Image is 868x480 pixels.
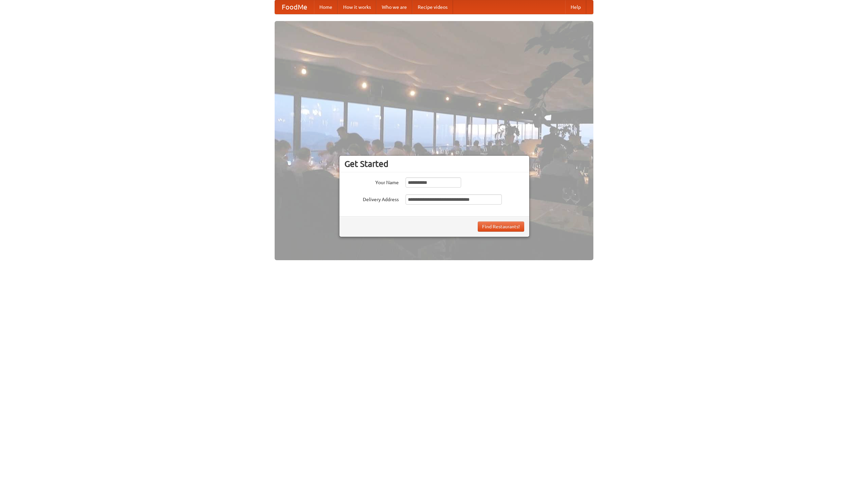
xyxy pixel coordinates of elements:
a: Help [565,0,586,14]
a: Who we are [376,0,412,14]
a: FoodMe [275,0,314,14]
a: Home [314,0,338,14]
a: Recipe videos [412,0,453,14]
button: Find Restaurants! [478,222,524,232]
label: Delivery Address [344,194,399,203]
h3: Get Started [344,159,524,169]
label: Your Name [344,177,399,186]
a: How it works [338,0,376,14]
